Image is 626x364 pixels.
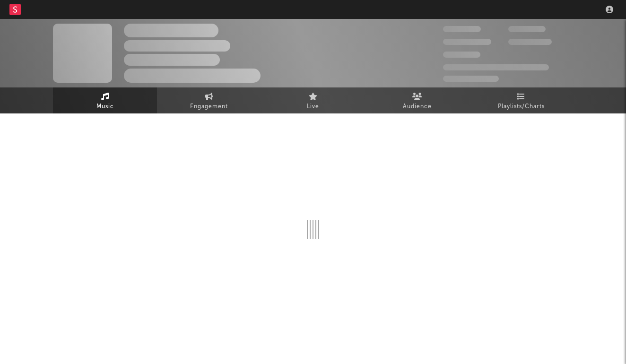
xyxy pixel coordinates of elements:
[498,101,545,113] span: Playlists/Charts
[508,26,546,32] span: 100,000
[443,39,491,45] span: 50,000,000
[261,87,365,113] a: Live
[508,39,552,45] span: 1,000,000
[403,101,432,113] span: Audience
[469,87,573,113] a: Playlists/Charts
[443,26,481,32] span: 300,000
[96,101,114,113] span: Music
[157,87,261,113] a: Engagement
[443,64,549,70] span: 50,000,000 Monthly Listeners
[365,87,469,113] a: Audience
[190,101,228,113] span: Engagement
[307,101,319,113] span: Live
[443,76,499,82] span: Jump Score: 85.0
[53,87,157,113] a: Music
[443,52,480,58] span: 100,000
